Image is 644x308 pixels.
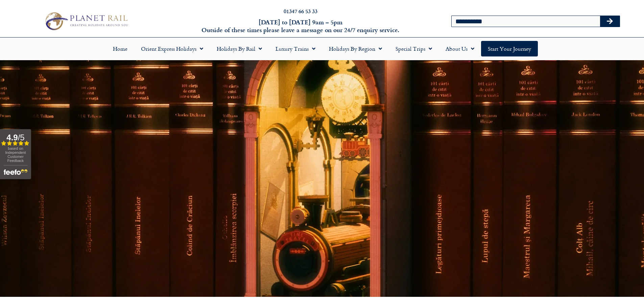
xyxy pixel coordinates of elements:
[173,18,428,34] h6: [DATE] to [DATE] 9am – 5pm Outside of these times please leave a message on our 24/7 enquiry serv...
[322,41,389,56] a: Holidays by Region
[210,41,269,56] a: Holidays by Rail
[389,41,439,56] a: Special Trips
[134,41,210,56] a: Orient Express Holidays
[3,41,641,56] nav: Menu
[106,41,134,56] a: Home
[439,41,481,56] a: About Us
[42,10,130,32] img: Planet Rail Train Holidays Logo
[284,7,317,15] a: 01347 66 53 33
[269,41,322,56] a: Luxury Trains
[481,41,538,56] a: Start your Journey
[600,16,620,27] button: Search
